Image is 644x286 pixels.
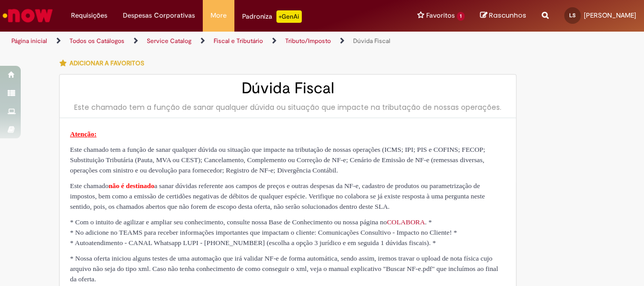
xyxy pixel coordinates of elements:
a: Tributo/Imposto [285,37,331,45]
a: Service Catalog [147,37,191,45]
span: * No adicione no TEAMS para receber informações importantes que impactam o cliente: Comunicações ... [70,228,457,236]
h2: Dúvida Fiscal [70,80,506,97]
span: Adicionar a Favoritos [69,59,144,67]
span: Rascunhos [489,10,526,20]
a: Rascunhos [480,11,526,21]
span: * Autoatendimento - CANAL Whatsapp LUPI - [PHONE_NUMBER] (escolha a opção 3 jurídico e em seguida... [70,239,436,247]
p: +GenAi [276,10,302,23]
span: Atenção: [70,130,96,138]
span: não é destinado [108,182,154,190]
a: COLABORA [387,218,425,226]
span: More [211,10,227,21]
span: Este chamado tem a função de sanar qualquer dúvida ou situação que impacte na tributação de nossa... [70,146,485,174]
ul: Trilhas de página [8,32,422,51]
a: Fiscal e Tributário [214,37,263,45]
span: Requisições [71,10,107,21]
span: 1 [457,12,465,21]
button: Adicionar a Favoritos [59,52,150,74]
img: ServiceNow [1,5,54,26]
span: [PERSON_NAME] [584,11,636,20]
span: Favoritos [426,10,455,21]
a: Dúvida Fiscal [353,37,390,45]
span: * Com o intuito de agilizar e ampliar seu conhecimento, consulte nossa Base de Conhecimento ou no... [70,218,432,226]
span: * Nossa oferta iniciou alguns testes de uma automação que irá validar NF-e de forma automática, s... [70,254,498,283]
div: Este chamado tem a função de sanar qualquer dúvida ou situação que impacte na tributação de nossa... [70,102,506,112]
span: Este chamado a sanar dúvidas referente aos campos de preços e outras despesas da NF-e, cadastro d... [70,182,485,210]
a: Todos os Catálogos [69,37,124,45]
a: Página inicial [11,37,47,45]
span: Despesas Corporativas [123,10,195,21]
span: LS [569,12,576,19]
div: Padroniza [242,10,302,23]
